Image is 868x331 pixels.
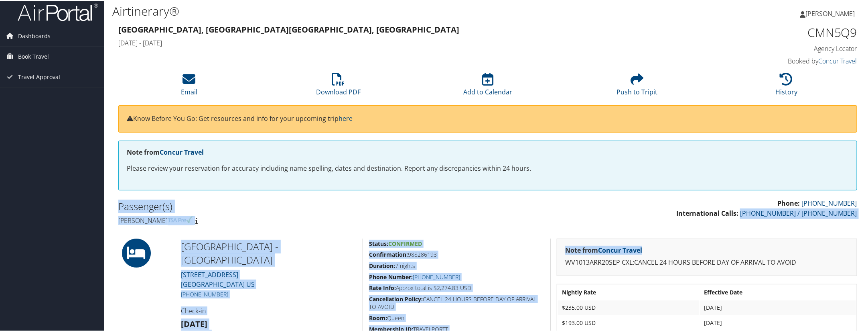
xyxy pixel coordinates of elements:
[413,272,460,280] a: [PHONE_NUMBER]
[181,290,228,297] a: [PHONE_NUMBER]
[316,76,361,96] a: Download PDF
[160,147,204,156] a: Concur Travel
[681,56,857,65] h4: Booked by
[681,23,857,40] h1: CMN5Q9
[18,46,49,66] span: Book Travel
[740,208,857,217] a: [PHONE_NUMBER] / [PHONE_NUMBER]
[617,76,657,96] a: Push to Tripit
[805,8,855,17] span: [PERSON_NAME]
[369,261,395,269] strong: Duration:
[463,76,512,96] a: Add to Calendar
[700,315,856,329] td: [DATE]
[369,261,544,269] h5: 7 nights
[700,300,856,314] td: [DATE]
[700,284,856,299] th: Effective Date
[681,43,857,52] h4: Agency Locator
[369,294,544,310] h5: CANCEL 24 HOURS BEFORE DAY OF ARRIVAL TO AVOID
[118,199,482,212] h2: Passenger(s)
[369,313,387,321] strong: Room:
[388,239,422,247] span: Confirmed
[565,245,642,254] strong: Note from
[369,250,408,257] strong: Confirmation:
[18,25,51,45] span: Dashboards
[369,272,413,280] strong: Phone Number:
[168,215,194,223] img: tsa-precheck.png
[558,315,699,329] td: $193.00 USD
[181,306,357,315] h4: Check-in
[339,113,353,122] a: here
[369,283,396,291] strong: Rate Info:
[818,56,857,65] a: Concur Travel
[18,2,98,21] img: airportal-logo.png
[112,2,613,19] h1: Airtinerary®
[801,198,857,207] a: [PHONE_NUMBER]
[369,239,388,247] strong: Status:
[18,66,60,86] span: Travel Approval
[127,163,849,173] p: Please review your reservation for accuracy including name spelling, dates and destination. Repor...
[118,215,482,224] h4: [PERSON_NAME]
[558,284,699,299] th: Nightly Rate
[777,198,800,207] strong: Phone:
[127,147,204,156] strong: Note from
[800,1,863,25] a: [PERSON_NAME]
[558,300,699,314] td: $235.00 USD
[369,283,544,291] h5: Approx total is $2,274.83 USD
[181,270,255,288] a: [STREET_ADDRESS][GEOGRAPHIC_DATA] US
[598,245,642,254] a: Concur Travel
[181,76,197,96] a: Email
[118,23,459,34] strong: [GEOGRAPHIC_DATA], [GEOGRAPHIC_DATA] [GEOGRAPHIC_DATA], [GEOGRAPHIC_DATA]
[181,318,207,329] strong: [DATE]
[118,38,669,47] h4: [DATE] - [DATE]
[369,313,544,321] h5: Queen
[127,113,849,123] p: Know Before You Go: Get resources and info for your upcoming trip
[369,294,423,302] strong: Cancellation Policy:
[676,208,738,217] strong: International Calls:
[369,250,544,258] h5: 988286193
[775,76,797,96] a: History
[565,257,849,267] p: WV1013ARR20SEP CXL:CANCEL 24 HOURS BEFORE DAY OF ARRIVAL TO AVOID
[181,239,357,266] h2: [GEOGRAPHIC_DATA] - [GEOGRAPHIC_DATA]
